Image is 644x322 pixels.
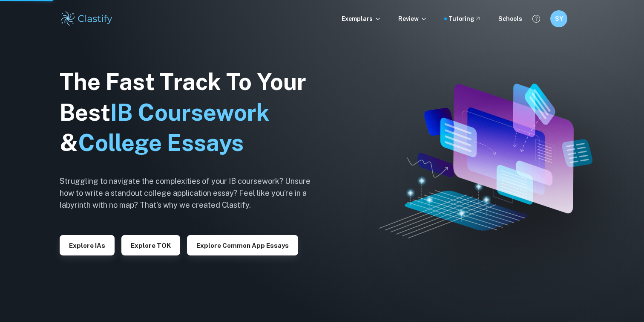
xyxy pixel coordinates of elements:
h6: Struggling to navigate the complexities of your IB coursework? Unsure how to write a standout col... [60,175,324,211]
h1: The Fast Track To Your Best & [60,67,324,159]
img: Clastify hero [379,84,592,238]
a: Schools [498,14,522,23]
span: College Essays [78,129,244,156]
img: Clastify logo [60,10,114,27]
button: Help and Feedback [529,12,543,26]
button: Explore TOK [121,235,180,255]
button: SY [550,10,567,27]
a: Explore IAs [60,241,115,249]
a: Explore TOK [121,241,180,249]
a: Explore Common App essays [187,241,298,249]
button: Explore IAs [60,235,115,255]
span: IB Coursework [110,99,270,126]
p: Review [398,14,427,23]
p: Exemplars [342,14,381,23]
h6: SY [554,14,564,23]
button: Explore Common App essays [187,235,298,255]
a: Tutoring [448,14,481,23]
